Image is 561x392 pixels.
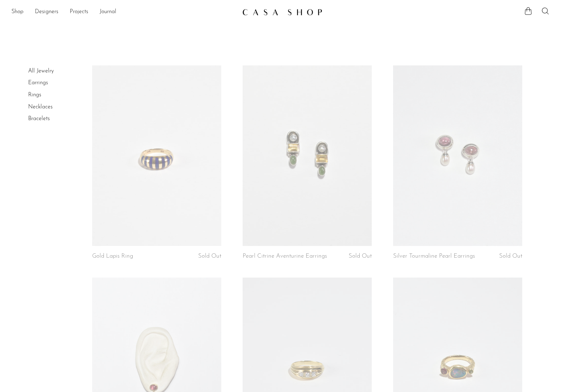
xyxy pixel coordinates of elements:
[11,7,23,17] a: Shop
[349,253,372,259] span: Sold Out
[28,116,50,122] a: Bracelets
[35,7,58,17] a: Designers
[28,92,41,98] a: Rings
[28,80,48,86] a: Earrings
[92,253,133,259] a: Gold Lapis Ring
[70,7,88,17] a: Projects
[28,104,53,110] a: Necklaces
[499,253,522,259] span: Sold Out
[243,253,327,259] a: Pearl Citrine Aventurine Earrings
[11,6,237,18] nav: Desktop navigation
[100,7,116,17] a: Journal
[28,68,54,74] a: All Jewelry
[11,6,237,18] ul: NEW HEADER MENU
[393,253,475,259] a: Silver Tourmaline Pearl Earrings
[198,253,221,259] span: Sold Out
